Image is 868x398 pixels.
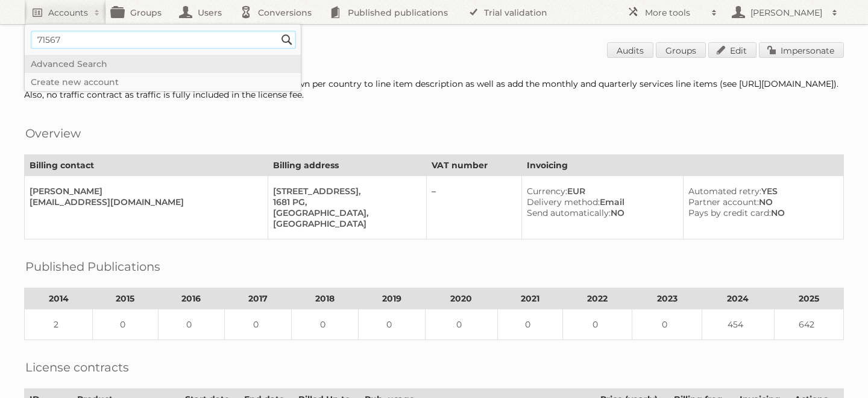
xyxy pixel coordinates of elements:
[25,55,301,73] a: Advanced Search
[25,124,81,142] h2: Overview
[25,155,268,176] th: Billing contact
[527,186,567,197] span: Currency:
[521,155,843,176] th: Invoicing
[358,288,425,309] th: 2019
[688,207,771,218] span: Pays by credit card:
[426,176,521,239] td: –
[30,186,258,197] div: [PERSON_NAME]
[497,309,563,340] td: 0
[25,309,93,340] td: 2
[702,309,774,340] td: 454
[358,309,425,340] td: 0
[563,309,632,340] td: 0
[563,288,632,309] th: 2022
[426,155,521,176] th: VAT number
[158,288,225,309] th: 2016
[747,7,826,19] h2: [PERSON_NAME]
[225,288,292,309] th: 2017
[25,358,129,376] h2: License contracts
[632,288,702,309] th: 2023
[527,186,674,197] div: EUR
[774,309,843,340] td: 642
[527,197,674,207] div: Email
[292,309,359,340] td: 0
[48,7,88,19] h2: Accounts
[292,288,359,309] th: 2018
[632,309,702,340] td: 0
[708,42,756,58] a: Edit
[273,218,417,229] div: [GEOGRAPHIC_DATA]
[688,197,834,207] div: NO
[759,42,844,58] a: Impersonate
[25,257,160,276] h2: Published Publications
[527,207,611,218] span: Send automatically:
[93,288,159,309] th: 2015
[268,155,426,176] th: Billing address
[158,309,225,340] td: 0
[278,31,296,49] input: Search
[497,288,563,309] th: 2021
[688,197,759,207] span: Partner account:
[527,207,674,218] div: NO
[273,186,417,197] div: [STREET_ADDRESS],
[30,197,258,207] div: [EMAIL_ADDRESS][DOMAIN_NAME]
[25,73,301,91] a: Create new account
[688,186,761,197] span: Automated retry:
[273,207,417,218] div: [GEOGRAPHIC_DATA],
[688,207,834,218] div: NO
[425,309,497,340] td: 0
[25,288,93,309] th: 2014
[607,42,653,58] a: Audits
[527,197,600,207] span: Delivery method:
[24,42,844,60] h1: Account 1182: Action Service & Distributie B.V.
[93,309,159,340] td: 0
[24,78,844,100] div: [Contract 108942 + 111462] Auto-billing is disabled to add breakdown per country to line item des...
[702,288,774,309] th: 2024
[225,309,292,340] td: 0
[688,186,834,197] div: YES
[656,42,706,58] a: Groups
[774,288,843,309] th: 2025
[645,7,705,19] h2: More tools
[273,197,417,207] div: 1681 PG,
[425,288,497,309] th: 2020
